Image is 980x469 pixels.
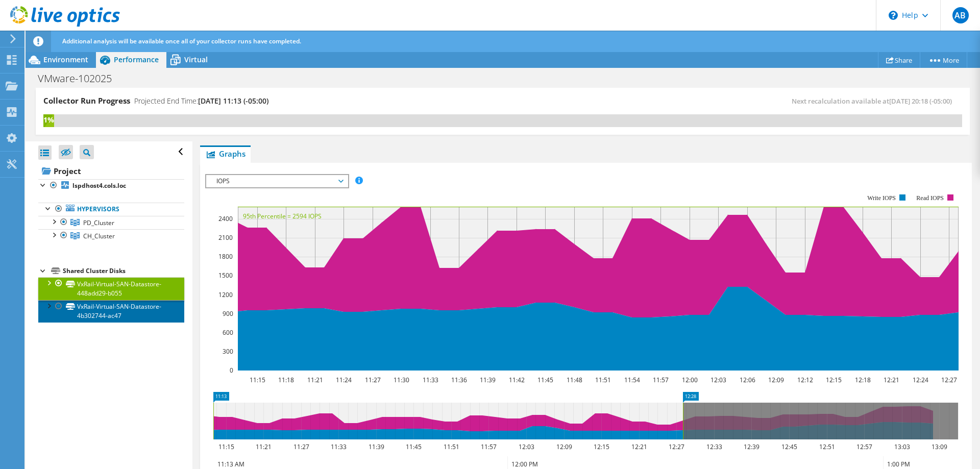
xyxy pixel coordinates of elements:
text: 11:42 [509,376,525,384]
text: 11:45 [406,442,422,451]
text: 12:18 [855,376,871,384]
text: 13:09 [932,442,947,451]
text: 11:15 [250,376,265,384]
span: [DATE] 11:13 (-05:00) [198,96,268,106]
a: More [920,52,967,68]
text: 11:36 [451,376,467,384]
text: 11:57 [481,442,497,451]
a: PD_Cluster [38,216,184,229]
a: Project [38,163,184,179]
text: 300 [223,347,233,356]
span: PD_Cluster [83,218,114,227]
text: 12:39 [744,442,759,451]
svg: \n [889,11,898,20]
text: 1800 [218,252,233,261]
text: 0 [230,366,233,375]
text: 11:39 [480,376,496,384]
text: 11:54 [624,376,640,384]
text: 12:03 [710,376,726,384]
text: 2400 [218,214,233,223]
text: 12:12 [797,376,813,384]
a: CH_Cluster [38,229,184,242]
span: Virtual [184,55,208,64]
span: Graphs [205,149,246,159]
text: 11:51 [444,442,459,451]
span: AB [952,7,969,23]
span: Next recalculation available at [792,96,957,106]
text: 12:33 [706,442,722,451]
span: Additional analysis will be available once all of your collector runs have completed. [62,37,301,45]
text: 11:57 [653,376,669,384]
text: 600 [223,328,233,337]
div: Shared Cluster Disks [63,265,184,277]
text: 2100 [218,233,233,242]
text: 12:09 [768,376,784,384]
text: 12:57 [856,442,872,451]
span: Environment [43,55,88,64]
text: 12:21 [631,442,647,451]
text: Write IOPS [867,194,896,202]
a: Hypervisors [38,203,184,216]
text: 12:27 [941,376,957,384]
text: 12:06 [740,376,755,384]
text: 11:27 [293,442,309,451]
text: 12:00 [682,376,698,384]
text: 11:33 [423,376,438,384]
text: 12:03 [519,442,534,451]
text: 11:39 [369,442,384,451]
a: Share [878,52,920,68]
a: lspdhost4.cols.loc [38,179,184,192]
text: 12:27 [669,442,684,451]
a: VxRail-Virtual-SAN-Datastore-4b302744-ac47 [38,300,184,323]
div: 1% [43,114,54,126]
text: 11:15 [218,442,234,451]
text: 11:27 [365,376,381,384]
span: Performance [114,55,159,64]
text: 11:51 [595,376,611,384]
span: CH_Cluster [83,232,115,240]
text: 12:21 [884,376,899,384]
span: [DATE] 20:18 (-05:00) [889,96,952,106]
text: 11:45 [537,376,553,384]
text: 11:48 [567,376,582,384]
text: 12:24 [913,376,928,384]
text: 1500 [218,271,233,280]
text: 12:45 [781,442,797,451]
text: 95th Percentile = 2594 IOPS [243,212,322,220]
text: Read IOPS [917,194,944,202]
text: 1200 [218,290,233,299]
b: lspdhost4.cols.loc [72,181,126,190]
text: 12:15 [826,376,842,384]
text: 11:18 [278,376,294,384]
text: 12:09 [556,442,572,451]
text: 11:33 [331,442,347,451]
text: 11:24 [336,376,352,384]
a: VxRail-Virtual-SAN-Datastore-448add29-b055 [38,277,184,300]
h4: Projected End Time: [134,95,268,107]
text: 11:21 [256,442,272,451]
h1: VMware-102025 [33,73,128,84]
text: 12:51 [819,442,835,451]
text: 11:30 [394,376,409,384]
text: 12:15 [594,442,609,451]
text: 13:03 [894,442,910,451]
span: IOPS [211,175,342,187]
text: 900 [223,309,233,318]
text: 11:21 [307,376,323,384]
